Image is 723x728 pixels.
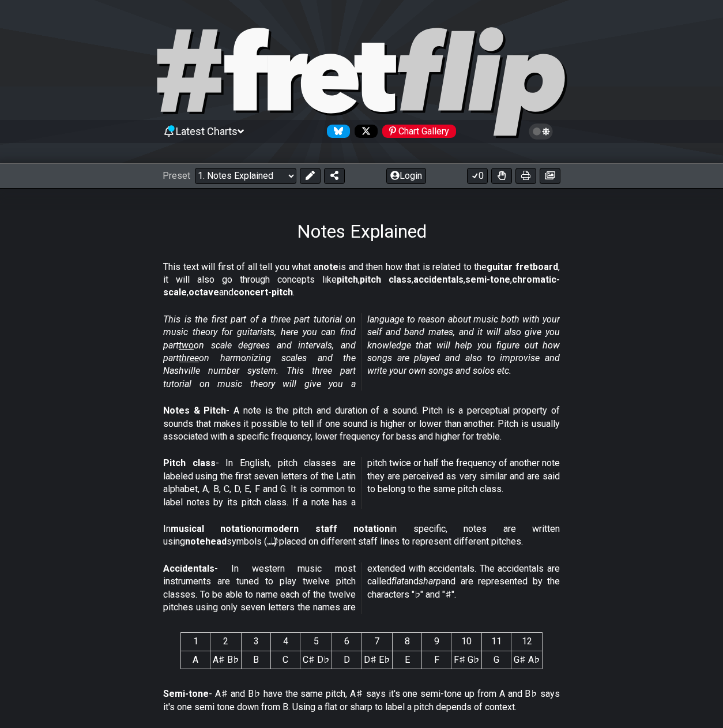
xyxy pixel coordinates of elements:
[297,220,427,242] h1: Notes Explained
[451,651,482,669] td: F♯ G♭
[181,651,210,669] td: A
[195,168,296,184] select: Preset
[271,633,300,651] th: 4
[487,261,558,272] strong: guitar fretboard
[242,633,271,651] th: 3
[242,651,271,669] td: B
[318,261,338,272] strong: note
[163,457,560,509] p: - In English, pitch classes are labeled using the first seven letters of the Latin alphabet, A, B...
[300,168,321,184] button: Edit Preset
[300,651,332,669] td: C♯ D♭
[482,651,511,669] td: G
[422,651,451,669] td: F
[176,125,238,137] span: Latest Charts
[163,523,560,549] p: In or in specific, notes are written using symbols (𝅝 𝅗𝅥 𝅘𝅥 𝅘𝅥𝅮) placed on different staff lines to r...
[491,168,512,184] button: Toggle Dexterity for all fretkits
[382,125,456,138] div: Chart Gallery
[361,633,393,651] th: 7
[467,168,488,184] button: 0
[234,287,293,298] strong: concert-pitch
[300,633,332,651] th: 5
[271,651,300,669] td: C
[163,261,560,299] p: This text will first of all tell you what a is and then how that is related to the , it will also...
[386,168,426,184] button: Login
[332,633,361,651] th: 6
[451,633,482,651] th: 10
[332,651,361,669] td: D
[534,126,548,137] span: Toggle light / dark theme
[540,168,560,184] button: Create image
[422,633,451,651] th: 9
[265,523,390,534] strong: modern staff notation
[163,405,226,416] strong: Notes & Pitch
[391,576,404,587] em: flat
[482,633,511,651] th: 11
[179,340,194,351] span: two
[419,576,441,587] em: sharp
[360,274,412,285] strong: pitch class
[393,633,422,651] th: 8
[163,563,214,574] strong: Accidentals
[163,170,190,181] span: Preset
[163,688,560,714] p: - A♯ and B♭ have the same pitch, A♯ says it's one semi-tone up from A and B♭ says it's one semi t...
[393,651,422,669] td: E
[210,633,242,651] th: 2
[465,274,510,285] strong: semi-tone
[185,536,227,547] strong: notehead
[163,314,560,389] em: This is the first part of a three part tutorial on music theory for guitarists, here you can find...
[361,651,393,669] td: D♯ E♭
[163,404,560,443] p: - A note is the pitch and duration of a sound. Pitch is a perceptual property of sounds that make...
[337,274,358,285] strong: pitch
[350,125,378,138] a: Follow #fretflip at X
[189,287,219,298] strong: octave
[511,651,543,669] td: G♯ A♭
[322,125,350,138] a: Follow #fretflip at Bluesky
[181,633,210,651] th: 1
[210,651,242,669] td: A♯ B♭
[413,274,464,285] strong: accidentals
[515,168,536,184] button: Print
[378,125,456,138] a: #fretflip at Pinterest
[179,352,199,363] span: three
[511,633,543,651] th: 12
[163,688,209,699] strong: Semi-tone
[171,523,257,534] strong: musical notation
[324,168,345,184] button: Share Preset
[163,457,216,468] strong: Pitch class
[163,562,560,614] p: - In western music most instruments are tuned to play twelve pitch classes. To be able to name ea...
